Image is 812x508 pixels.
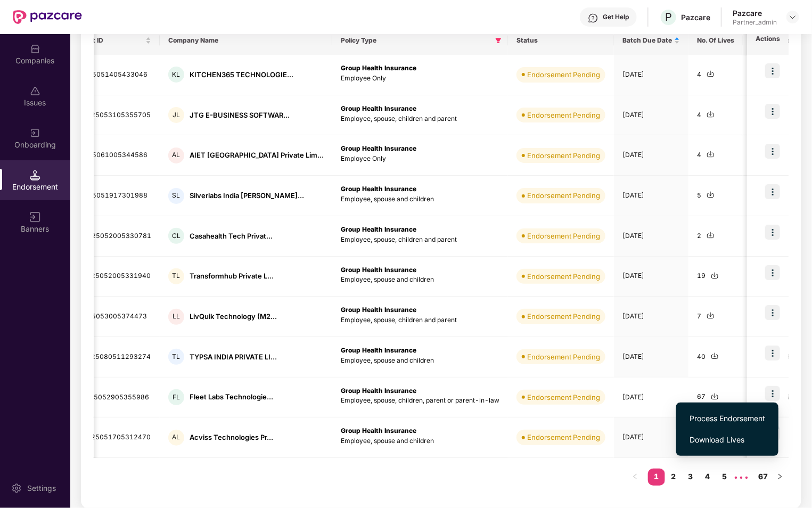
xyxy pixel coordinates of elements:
div: Get Help [603,13,629,21]
p: Employee, spouse, children, parent or parent-in-law [341,396,499,406]
li: 1 [648,469,665,486]
div: Casahealth Tech Privat... [190,231,273,241]
a: 5 [716,469,733,485]
div: SL [168,188,184,204]
b: Group Health Insurance [341,427,416,435]
p: Employee, spouse and children [341,356,499,366]
span: Ticket ID [76,36,143,45]
td: [DATE] [614,378,688,418]
div: 7 [697,312,734,322]
img: icon [765,225,780,240]
div: 2 [697,231,734,241]
div: 40 [697,352,734,362]
a: 3 [682,469,699,485]
span: Policy Type [341,36,491,45]
td: KIT_25051405433046 [67,55,160,95]
td: TRA_25052005331940 [67,257,160,297]
li: 2 [665,469,682,486]
li: Previous Page [627,469,644,486]
td: LIV_25053005374473 [67,297,160,337]
img: svg+xml;base64,PHN2ZyBpZD0iRG93bmxvYWQtMjR4MjQiIHhtbG5zPSJodHRwOi8vd3d3LnczLm9yZy8yMDAwL3N2ZyIgd2... [707,70,715,78]
img: svg+xml;base64,PHN2ZyBpZD0iU2V0dGluZy0yMHgyMCIgeG1sbnM9Imh0dHA6Ly93d3cudzMub3JnLzIwMDAvc3ZnIiB3aW... [11,483,22,494]
img: svg+xml;base64,PHN2ZyBpZD0iRG93bmxvYWQtMjR4MjQiIHhtbG5zPSJodHRwOi8vd3d3LnczLm9yZy8yMDAwL3N2ZyIgd2... [707,110,715,118]
b: Group Health Insurance [341,346,416,354]
b: Group Health Insurance [341,266,416,274]
b: Group Health Insurance [341,387,416,395]
img: svg+xml;base64,PHN2ZyB3aWR0aD0iMTYiIGhlaWdodD0iMTYiIHZpZXdCb3g9IjAgMCAxNiAxNiIgZmlsbD0ibm9uZSIgeG... [30,212,40,223]
img: svg+xml;base64,PHN2ZyB3aWR0aD0iMjAiIGhlaWdodD0iMjAiIHZpZXdCb3g9IjAgMCAyMCAyMCIgZmlsbD0ibm9uZSIgeG... [30,128,40,138]
td: [DATE] [614,176,688,216]
p: Employee, spouse, children and parent [341,114,499,124]
b: Group Health Insurance [341,185,416,193]
div: 67 [697,392,734,402]
img: svg+xml;base64,PHN2ZyBpZD0iQ29tcGFuaWVzIiB4bWxucz0iaHR0cDovL3d3dy53My5vcmcvMjAwMC9zdmciIHdpZHRoPS... [30,44,40,54]
span: Download Lives [690,434,765,446]
td: [DATE] [614,257,688,297]
img: svg+xml;base64,PHN2ZyBpZD0iRG93bmxvYWQtMjR4MjQiIHhtbG5zPSJodHRwOi8vd3d3LnczLm9yZy8yMDAwL3N2ZyIgd2... [707,191,715,199]
div: Endorsement Pending [527,271,600,282]
td: [DATE] [614,95,688,136]
b: Group Health Insurance [341,104,416,112]
div: Endorsement Pending [527,69,600,80]
p: Employee, spouse, children and parent [341,315,499,325]
div: KITCHEN365 TECHNOLOGIE... [190,70,293,80]
img: svg+xml;base64,PHN2ZyBpZD0iSGVscC0zMngzMiIgeG1sbnM9Imh0dHA6Ly93d3cudzMub3JnLzIwMDAvc3ZnIiB3aWR0aD... [588,13,598,23]
img: svg+xml;base64,PHN2ZyBpZD0iSXNzdWVzX2Rpc2FibGVkIiB4bWxucz0iaHR0cDovL3d3dy53My5vcmcvMjAwMC9zdmciIH... [30,86,40,96]
a: 1 [648,469,665,485]
img: svg+xml;base64,PHN2ZyBpZD0iRG93bmxvYWQtMjR4MjQiIHhtbG5zPSJodHRwOi8vd3d3LnczLm9yZy8yMDAwL3N2ZyIgd2... [707,150,715,158]
img: svg+xml;base64,PHN2ZyBpZD0iRG93bmxvYWQtMjR4MjQiIHhtbG5zPSJodHRwOi8vd3d3LnczLm9yZy8yMDAwL3N2ZyIgd2... [707,312,715,319]
button: left [627,469,644,486]
img: svg+xml;base64,PHN2ZyBpZD0iRHJvcGRvd24tMzJ4MzIiIHhtbG5zPSJodHRwOi8vd3d3LnczLm9yZy8yMDAwL3N2ZyIgd2... [789,13,797,21]
li: 5 [716,469,733,486]
p: Employee, spouse and children [341,275,499,285]
li: 3 [682,469,699,486]
div: Endorsement Pending [527,392,600,403]
div: Pazcare [681,12,710,22]
div: JL [168,107,184,123]
td: ACV_25051705312470 [67,417,160,458]
p: Employee Only [341,73,499,84]
span: filter [495,37,502,44]
img: icon [765,346,780,360]
span: P [665,11,672,23]
td: JTG_25053105355705 [67,95,160,136]
td: [DATE] [614,55,688,95]
li: 4 [699,469,716,486]
img: svg+xml;base64,PHN2ZyBpZD0iRG93bmxvYWQtMjR4MjQiIHhtbG5zPSJodHRwOi8vd3d3LnczLm9yZy8yMDAwL3N2ZyIgd2... [711,392,719,400]
span: left [632,473,638,480]
div: Partner_admin [733,18,777,27]
div: Acviss Technologies Pr... [190,432,273,443]
span: Process Endorsement [690,413,765,424]
img: icon [765,305,780,320]
a: 4 [699,469,716,485]
td: AIE_25061005344586 [67,135,160,176]
li: 67 [754,469,772,486]
div: TL [168,349,184,365]
div: 19 [697,271,734,281]
img: icon [765,386,780,401]
div: Endorsement Pending [527,432,600,443]
div: LL [168,309,184,325]
div: Endorsement Pending [527,190,600,201]
div: CL [168,228,184,244]
div: 5 [697,191,734,201]
li: Next Page [772,469,789,486]
td: [DATE] [614,417,688,458]
div: AIET [GEOGRAPHIC_DATA] Private Lim... [190,150,324,160]
td: FLE_25052905355986 [67,378,160,418]
div: AL [168,148,184,163]
div: JTG E-BUSINESS SOFTWAR... [190,110,290,120]
li: Next 5 Pages [733,469,750,486]
b: Group Health Insurance [341,306,416,314]
a: 67 [754,469,772,485]
div: Endorsement Pending [527,231,600,241]
td: CAS_25052005330781 [67,216,160,257]
td: [DATE] [614,297,688,337]
p: Employee, spouse, children and parent [341,235,499,245]
div: Endorsement Pending [527,311,600,322]
img: svg+xml;base64,PHN2ZyBpZD0iRG93bmxvYWQtMjR4MjQiIHhtbG5zPSJodHRwOi8vd3d3LnczLm9yZy8yMDAwL3N2ZyIgd2... [707,231,715,239]
div: 4 [697,150,734,160]
span: right [777,473,783,480]
div: Transformhub Private L... [190,271,274,281]
td: TYP_25080511293274 [67,337,160,378]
